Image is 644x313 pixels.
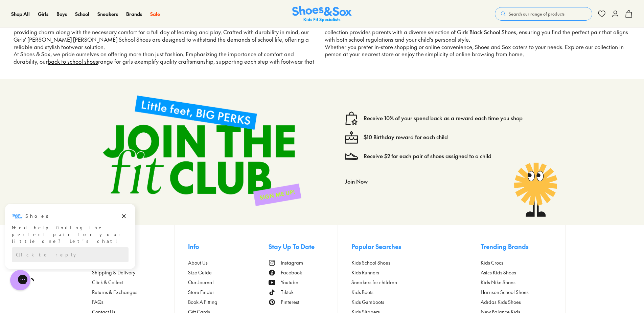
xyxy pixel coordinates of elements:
a: School [75,11,89,18]
img: SNS_Logo_Responsive.svg [292,6,352,22]
a: Sneakers [97,11,118,18]
span: Stay Up To Date [269,242,315,251]
a: About Us [188,259,255,266]
a: FAQs [92,298,174,306]
span: Kids Nike Shoes [481,279,515,286]
span: Brands [126,11,142,17]
span: Size Guide [188,269,212,276]
a: Pinterest [269,298,338,306]
span: Popular Searches [351,242,401,251]
span: Book A Fitting [188,298,217,306]
span: Adidas Kids Shoes [481,298,521,306]
a: Facebook [269,269,338,276]
span: Store Finder [188,289,214,296]
p: The classic appeal of [PERSON_NAME] [PERSON_NAME] school shoes effortlessly complements any schoo... [14,21,319,51]
span: Youtube [281,279,298,286]
span: Sneakers for children [351,279,397,286]
span: Facebook [281,269,302,276]
span: Trending Brands [481,242,529,251]
a: Kids Gumboots [351,298,467,306]
button: Trending Brands [481,239,552,254]
button: Join Now [345,174,368,189]
a: Tiktok [269,289,338,296]
a: back to school shoes [48,58,98,65]
span: About Us [188,259,208,266]
div: Reply to the campaigns [12,44,129,59]
img: vector1.svg [345,111,358,125]
a: Store Finder [188,289,255,296]
a: Click & Collect [92,279,174,286]
a: Kids Runners [351,269,467,276]
a: Harrison School Shoes [481,289,552,296]
span: Shop All [11,11,30,17]
a: Boys [56,11,67,18]
span: Instagram [281,259,303,266]
div: Need help finding the perfect pair for your little one? Let’s chat! [12,21,129,42]
span: Boys [56,11,67,17]
span: Kids School Shoes [351,259,390,266]
a: Size Guide [188,269,255,276]
span: Sneakers [97,11,118,17]
img: sign-up-footer.png [92,84,312,217]
span: Kids Crocs [481,259,503,266]
a: Brands [126,11,142,18]
a: Sneakers for children [351,279,467,286]
button: Popular Searches [351,239,467,254]
span: Girls [38,11,48,17]
p: Whether you prefer in-store shopping or online convenience, Shoes and Sox caters to your needs. E... [325,43,630,58]
a: Book A Fitting [188,298,255,306]
a: Black School Shoes [469,28,516,36]
p: The sophistication of black l adds an elegant touch to your child's school wardrobe. Our curated ... [325,21,630,43]
a: Our Journal [188,279,255,286]
span: Kids Boots [351,289,373,296]
a: Shoes & Sox [292,6,352,22]
span: Search our range of products [509,11,565,17]
a: Asics Kids Shoes [481,269,552,276]
span: Pinterest [281,298,299,306]
a: Sale [150,11,160,18]
a: Youtube [269,279,338,286]
a: Kids School Shoes [351,259,467,266]
span: Info [188,242,199,251]
div: Message from Shoes. Need help finding the perfect pair for your little one? Let’s chat! [5,8,135,42]
span: FAQs [92,298,103,306]
span: Returns & Exchanges [92,289,137,296]
a: Shipping & Delivery [92,269,174,276]
span: Tiktok [281,289,294,296]
a: Kids Boots [351,289,467,296]
button: Stay Up To Date [269,239,338,254]
span: Shipping & Delivery [92,269,135,276]
a: Kids Crocs [481,259,552,266]
button: Info [188,239,255,254]
a: Receive 10% of your spend back as a reward each time you shop [364,114,523,122]
span: Our Journal [188,279,214,286]
a: Receive $2 for each pair of shoes assigned to a child [364,152,491,160]
iframe: Gorgias live chat messenger [7,268,34,293]
span: Kids Gumboots [351,298,384,306]
img: Shoes logo [12,8,23,19]
a: Returns & Exchanges [92,289,174,296]
span: Harrison School Shoes [481,289,529,296]
div: Campaign message [5,1,135,66]
a: Shop All [11,11,30,18]
span: Kids Runners [351,269,379,276]
a: Kids Nike Shoes [481,279,552,286]
span: Sale [150,11,160,17]
span: Asics Kids Shoes [481,269,516,276]
a: Adidas Kids Shoes [481,298,552,306]
a: Instagram [269,259,338,266]
a: $10 Birthday reward for each child [364,133,448,141]
img: Vector_3098.svg [345,149,358,163]
button: Search our range of products [495,7,592,21]
a: Girls [38,11,48,18]
img: cake--candle-birthday-event-special-sweet-cake-bake.svg [345,130,358,144]
span: School [75,11,89,17]
h3: Shoes [25,10,52,17]
span: Click & Collect [92,279,123,286]
button: Dismiss campaign [119,8,129,18]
